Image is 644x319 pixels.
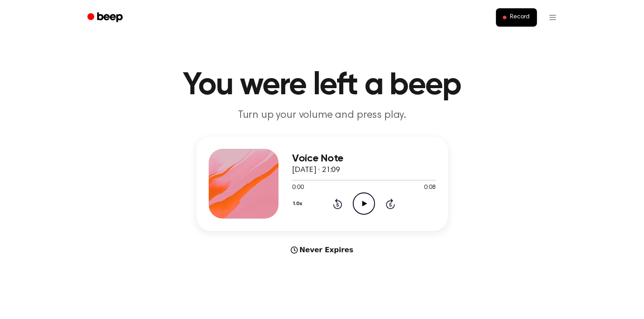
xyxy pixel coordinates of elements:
span: 0:00 [293,183,304,192]
button: 1.0x [293,196,306,211]
h3: Voice Note [293,153,436,165]
button: Open menu [542,7,563,28]
span: [DATE] · 21:09 [293,166,341,174]
div: Never Expires [196,245,448,255]
a: Beep [81,9,131,26]
span: Record [510,14,530,21]
h1: You were left a beep [99,70,546,101]
span: 0:08 [424,183,435,192]
p: Turn up your volume and press play. [155,108,490,123]
button: Record [496,8,537,27]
